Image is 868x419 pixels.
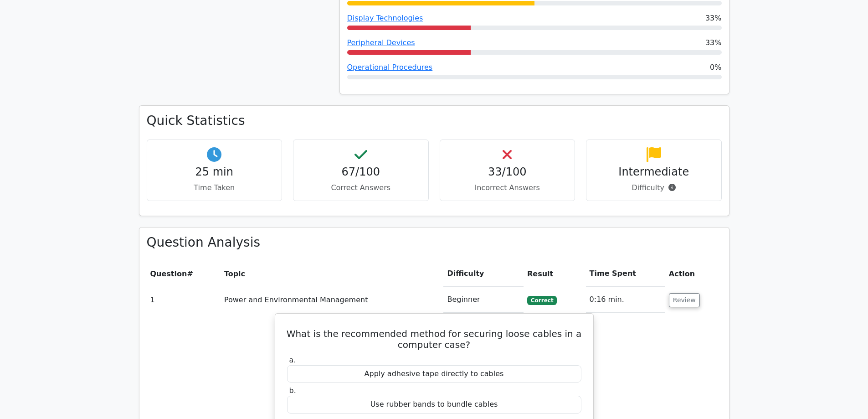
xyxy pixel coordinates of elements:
[221,261,444,287] th: Topic
[586,261,665,287] th: Time Spent
[347,63,433,72] a: Operational Procedures
[150,269,187,278] span: Question
[524,261,586,287] th: Result
[289,356,296,364] span: a.
[147,287,221,313] td: 1
[443,287,524,313] td: Beginner
[147,261,221,287] th: #
[347,14,423,22] a: Display Technologies
[705,37,722,48] span: 33%
[447,166,568,179] h4: 33/100
[710,62,721,73] span: 0%
[301,182,421,193] p: Correct Answers
[221,287,444,313] td: Power and Environmental Management
[594,182,714,193] p: Difficulty
[301,166,421,179] h4: 67/100
[289,386,296,395] span: b.
[447,182,568,193] p: Incorrect Answers
[147,113,722,129] h3: Quick Statistics
[147,235,722,250] h3: Question Analysis
[154,166,275,179] h4: 25 min
[705,13,722,24] span: 33%
[665,261,722,287] th: Action
[594,166,714,179] h4: Intermediate
[347,38,415,47] a: Peripheral Devices
[154,182,275,193] p: Time Taken
[443,261,524,287] th: Difficulty
[287,365,581,383] div: Apply adhesive tape directly to cables
[527,296,557,305] span: Correct
[287,396,581,414] div: Use rubber bands to bundle cables
[586,287,665,313] td: 0:16 min.
[286,328,582,350] h5: What is the recommended method for securing loose cables in a computer case?
[669,293,700,307] button: Review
